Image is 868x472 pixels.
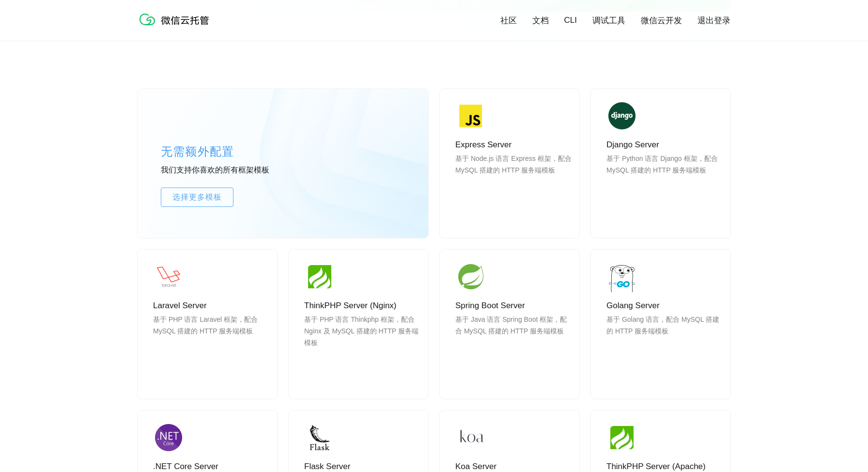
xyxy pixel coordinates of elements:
[592,15,625,26] a: 调试工具
[455,314,572,360] p: 基于 Java 语言 Spring Boot 框架，配合 MySQL 搭建的 HTTP 服务端模板
[138,10,215,29] img: 微信云托管
[304,300,420,312] p: ThinkPHP Server (Nginx)
[564,16,577,25] a: CLI
[304,314,420,360] p: 基于 PHP 语言 Thinkphp 框架，配合 Nginx 及 MySQL 搭建的 HTTP 服务端模板
[606,300,723,312] p: Golang Server
[606,153,723,199] p: 基于 Python 语言 Django 框架，配合 MySQL 搭建的 HTTP 服务端模板
[606,139,723,151] p: Django Server
[455,300,572,312] p: Spring Boot Server
[532,15,549,26] a: 文档
[606,314,723,360] p: 基于 Golang 语言，配合 MySQL 搭建的 HTTP 服务端模板
[641,15,682,26] a: 微信云开发
[455,139,572,151] p: Express Server
[161,191,233,203] span: 选择更多模板
[138,22,215,31] a: 微信云托管
[161,142,306,161] p: 无需额外配置
[500,15,517,26] a: 社区
[455,153,572,199] p: 基于 Node.js 语言 Express 框架，配合 MySQL 搭建的 HTTP 服务端模板
[161,165,306,176] p: 我们支持你喜欢的所有框架模板
[153,300,269,312] p: Laravel Server
[697,15,730,26] a: 退出登录
[153,314,269,360] p: 基于 PHP 语言 Laravel 框架，配合 MySQL 搭建的 HTTP 服务端模板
